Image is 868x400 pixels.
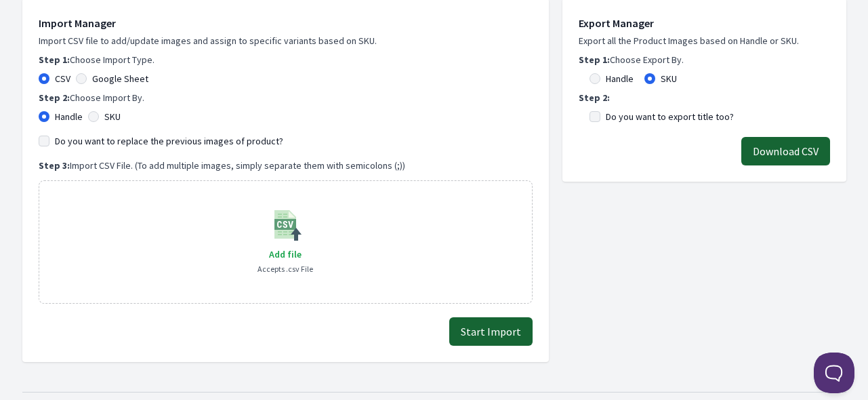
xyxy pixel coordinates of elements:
[814,353,854,393] iframe: Toggle Customer Support
[579,53,830,66] p: Choose Export By.
[55,134,283,148] label: Do you want to replace the previous images of product?
[661,72,677,85] label: SKU
[104,110,121,123] label: SKU
[39,34,533,47] p: Import CSV file to add/update images and assign to specific variants based on SKU.
[55,110,83,123] label: Handle
[39,15,533,31] h1: Import Manager
[257,262,313,276] p: Accepts .csv File
[39,53,533,66] p: Choose Import Type.
[92,72,148,85] label: Google Sheet
[39,92,70,104] b: Step 2:
[39,91,533,104] p: Choose Import By.
[269,248,302,260] span: Add file
[39,159,533,172] p: Import CSV File. (To add multiple images, simply separate them with semicolons (;))
[579,15,830,31] h1: Export Manager
[579,34,830,47] p: Export all the Product Images based on Handle or SKU.
[606,72,634,85] label: Handle
[55,72,70,85] label: CSV
[606,110,734,123] label: Do you want to export title too?
[39,54,70,66] b: Step 1:
[39,159,70,172] b: Step 3:
[579,54,610,66] b: Step 1:
[449,317,533,346] button: Start Import
[741,137,830,165] button: Download CSV
[579,92,610,104] b: Step 2:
